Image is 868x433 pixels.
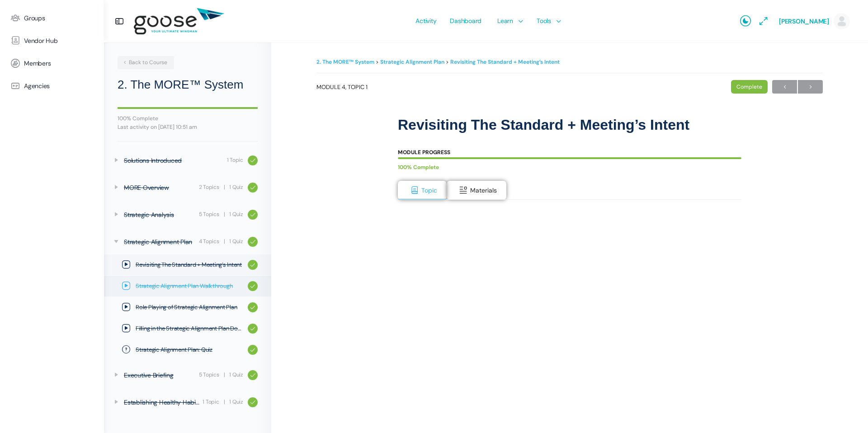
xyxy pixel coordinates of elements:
[772,81,797,93] span: ←
[118,124,258,130] div: Last activity on [DATE] 10:51 am
[5,75,99,97] a: Agencies
[104,148,271,173] a: Solutions Introduced 1 Topic
[224,237,225,246] span: |
[136,282,243,291] span: Strategic Alignment Plan Walkthrough
[224,183,225,192] span: |
[229,398,243,406] div: 1 Quiz
[122,59,167,66] span: Back to Course
[136,324,243,333] span: Filling in the Strategic Alignment Plan Document
[224,210,225,219] span: |
[203,398,219,406] div: 1 Topic
[104,202,271,227] a: Strategic Analysis 5 Topics | 1 Quiz
[118,56,174,69] a: Back to Course
[229,183,243,192] div: 1 Quiz
[229,237,243,246] div: 1 Quiz
[229,371,243,379] div: 1 Quiz
[118,116,258,121] div: 100% Complete
[316,84,368,90] span: Module 4, Topic 1
[104,297,271,318] a: Role Playing of Strategic Alignment Plan
[199,183,219,192] div: 2 Topics
[227,156,243,165] div: 1 Topic
[104,276,271,297] a: Strategic Alignment Plan Walkthrough
[104,318,271,339] a: Filling in the Strategic Alignment Plan Document
[124,210,196,220] div: Strategic Analysis
[104,339,271,360] a: Strategic Alignment Plan: Quiz
[5,29,99,52] a: Vendor Hub
[124,237,196,247] div: Strategic Alignment Plan
[398,161,732,174] div: 100% Complete
[136,345,243,354] span: Strategic Alignment Plan: Quiz
[798,80,823,94] a: Next→
[199,371,219,379] div: 5 Topics
[24,82,50,90] span: Agencies
[731,80,768,94] div: Complete
[104,390,271,414] a: Establishing Healthy Habits 1 Topic | 1 Quiz
[24,14,45,22] span: Groups
[199,210,219,219] div: 5 Topics
[5,7,99,29] a: Groups
[136,303,243,312] span: Role Playing of Strategic Alignment Plan
[229,210,243,219] div: 1 Quiz
[124,155,224,165] div: Solutions Introduced
[779,17,829,25] span: [PERSON_NAME]
[421,186,437,194] span: Topic
[823,390,868,433] iframe: Chat Widget
[118,76,258,94] h2: 2. The MORE™ System
[798,81,823,93] span: →
[136,260,243,269] span: Revisiting The Standard + Meeting’s Intent
[24,37,58,45] span: Vendor Hub
[450,58,560,66] a: Revisiting The Standard + Meeting’s Intent
[316,58,374,66] a: 2. The MORE™ System
[470,186,497,194] span: Materials
[124,370,196,380] div: Executive Briefing
[224,398,225,406] span: |
[104,363,271,387] a: Executive Briefing 5 Topics | 1 Quiz
[199,237,219,246] div: 4 Topics
[104,175,271,200] a: MORE Overview 2 Topics | 1 Quiz
[398,150,450,155] div: Module Progress
[124,183,196,193] div: MORE Overview
[772,80,797,94] a: ←Previous
[380,58,444,66] a: Strategic Alignment Plan
[104,254,271,275] a: Revisiting The Standard + Meeting’s Intent
[398,116,741,133] h1: Revisiting The Standard + Meeting’s Intent
[124,397,200,407] div: Establishing Healthy Habits
[104,230,271,254] a: Strategic Alignment Plan 4 Topics | 1 Quiz
[24,60,51,67] span: Members
[224,371,225,379] span: |
[5,52,99,75] a: Members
